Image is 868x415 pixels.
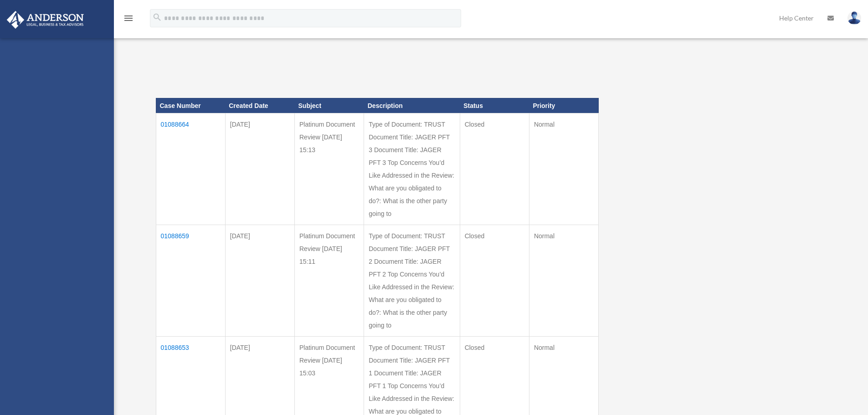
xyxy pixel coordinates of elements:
td: [DATE] [225,113,294,225]
i: menu [123,13,134,24]
th: Case Number [156,98,225,113]
i: search [152,12,162,22]
td: Closed [460,113,529,225]
td: [DATE] [225,225,294,337]
td: Type of Document: TRUST Document Title: JAGER PFT 3 Document Title: JAGER PFT 3 Top Concerns You’... [364,113,460,225]
td: Closed [460,225,529,337]
th: Subject [295,98,364,113]
td: Type of Document: TRUST Document Title: JAGER PFT 2 Document Title: JAGER PFT 2 Top Concerns You’... [364,225,460,337]
th: Created Date [225,98,294,113]
th: Status [460,98,529,113]
td: Platinum Document Review [DATE] 15:11 [295,225,364,337]
td: Normal [529,225,598,337]
a: menu [123,16,134,24]
th: Priority [529,98,598,113]
td: Normal [529,113,598,225]
img: User Pic [847,11,861,25]
td: 01088659 [156,225,225,337]
td: Platinum Document Review [DATE] 15:13 [295,113,364,225]
td: 01088664 [156,113,225,225]
img: Anderson Advisors Platinum Portal [4,11,87,29]
th: Description [364,98,460,113]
